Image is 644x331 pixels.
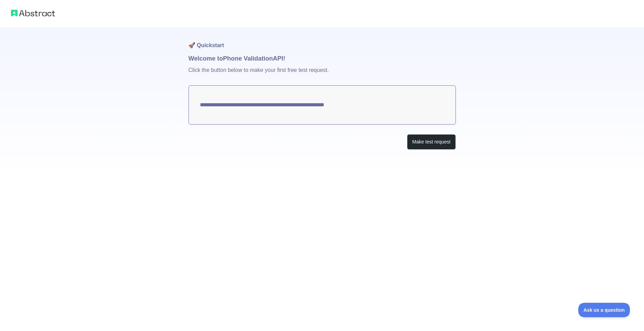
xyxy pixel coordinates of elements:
[11,8,55,18] img: Abstract logo
[189,63,456,85] p: Click the button below to make your first free test request.
[407,134,455,150] button: Make test request
[189,28,456,54] h1: 🚀 Quickstart
[578,303,630,317] iframe: Toggle Customer Support
[189,54,456,63] h1: Welcome to Phone Validation API!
